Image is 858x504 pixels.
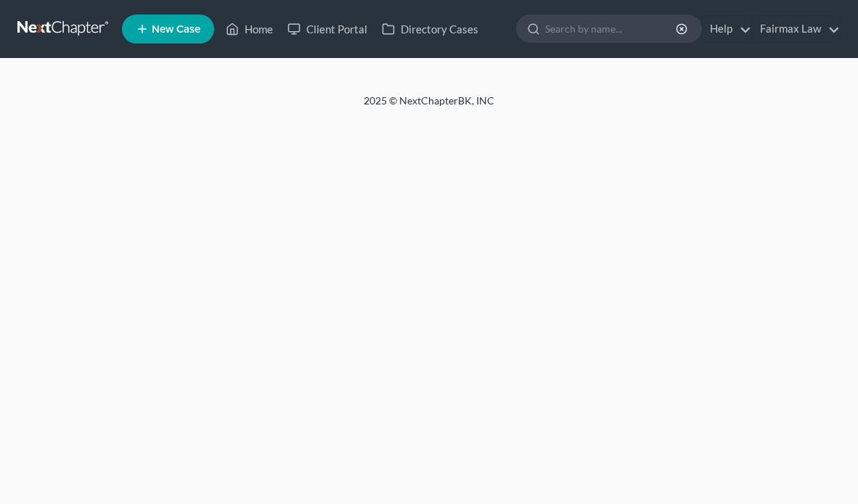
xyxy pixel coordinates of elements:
[703,16,751,42] a: Help
[375,16,486,42] a: Directory Cases
[753,16,840,42] a: Fairmax Law
[280,16,375,42] a: Client Portal
[545,15,678,42] input: Search by name...
[218,16,280,42] a: Home
[152,24,200,35] span: New Case
[81,94,777,120] div: 2025 © NextChapterBK, INC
